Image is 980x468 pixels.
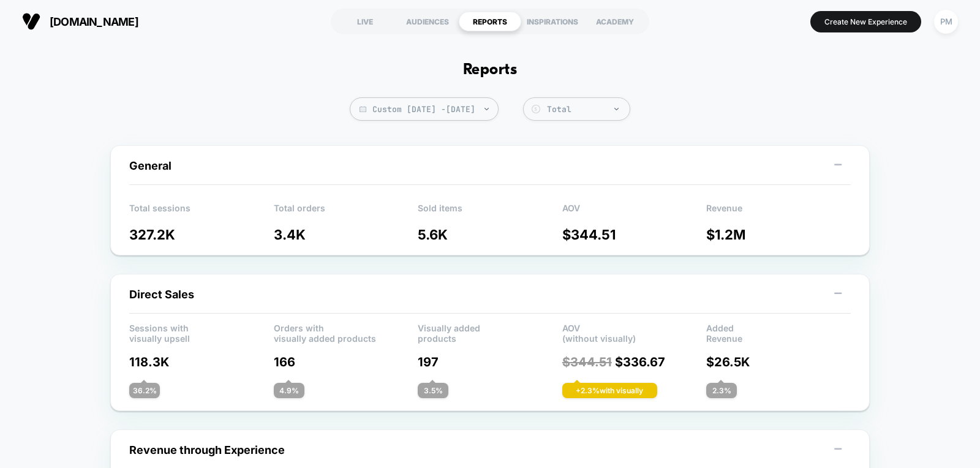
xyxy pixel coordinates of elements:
[562,227,707,243] p: $ 344.51
[562,355,612,369] span: $ 344.51
[930,9,962,34] button: PM
[418,323,562,341] p: Visually added products
[334,12,396,31] div: LIVE
[418,227,562,243] p: 5.6K
[584,12,646,31] div: ACADEMY
[706,323,851,341] p: Added Revenue
[274,355,418,369] p: 166
[350,97,499,121] span: Custom [DATE] - [DATE]
[274,323,418,341] p: Orders with visually added products
[706,203,851,221] p: Revenue
[129,355,274,369] p: 118.3K
[614,108,619,110] img: end
[521,12,584,31] div: INSPIRATIONS
[418,203,562,221] p: Sold items
[274,227,418,243] p: 3.4K
[706,383,737,398] div: 2.3 %
[706,355,851,369] p: $ 26.5K
[274,383,304,398] div: 4.9 %
[706,227,851,243] p: $ 1.2M
[484,108,489,110] img: end
[463,61,517,79] h1: Reports
[129,203,274,221] p: Total sessions
[562,383,657,398] div: + 2.3 % with visually
[562,203,707,221] p: AOV
[129,383,160,398] div: 36.2 %
[534,106,537,112] tspan: $
[129,227,274,243] p: 327.2K
[18,12,142,31] button: [DOMAIN_NAME]
[22,12,40,31] img: Visually logo
[129,159,171,172] span: General
[129,288,194,301] span: Direct Sales
[360,106,366,112] img: calendar
[129,443,285,456] span: Revenue through Experience
[547,104,624,115] div: Total
[418,355,562,369] p: 197
[459,12,521,31] div: REPORTS
[810,11,921,32] button: Create New Experience
[396,12,459,31] div: AUDIENCES
[934,10,958,34] div: PM
[129,323,274,341] p: Sessions with visually upsell
[418,383,448,398] div: 3.5 %
[562,323,707,341] p: AOV (without visually)
[274,203,418,221] p: Total orders
[562,355,707,369] p: $ 336.67
[50,15,138,28] span: [DOMAIN_NAME]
